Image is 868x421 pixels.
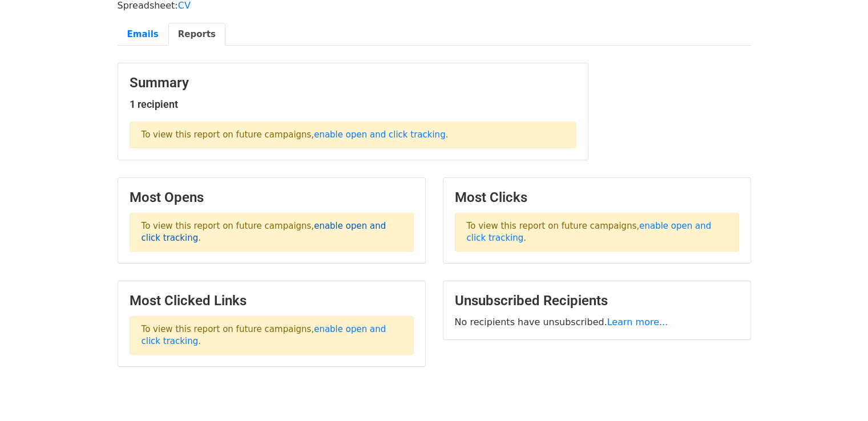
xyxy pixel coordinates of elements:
h5: 1 recipient [130,98,576,111]
a: Emails [118,23,168,46]
h3: Summary [130,75,576,91]
h3: Unsubscribed Recipients [455,293,739,309]
p: To view this report on future campaigns, . [130,316,414,355]
a: enable open and click tracking [314,129,445,140]
a: Learn more... [607,317,668,327]
p: To view this report on future campaigns, . [455,213,739,252]
p: To view this report on future campaigns, . [130,122,576,148]
h3: Most Opens [130,189,414,206]
a: Reports [168,23,225,46]
h3: Most Clicked Links [130,293,414,309]
iframe: Chat Widget [811,366,868,421]
h3: Most Clicks [455,189,739,206]
p: No recipients have unsubscribed. [455,316,739,328]
p: To view this report on future campaigns, . [130,213,414,252]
